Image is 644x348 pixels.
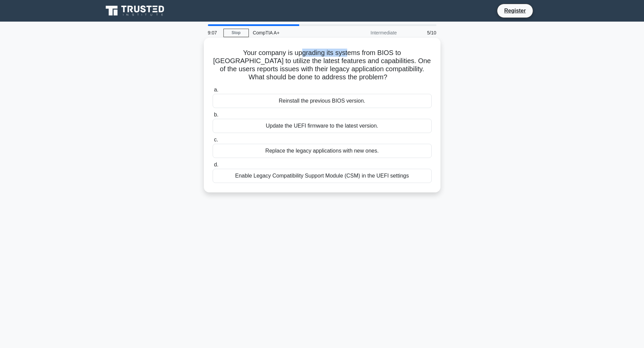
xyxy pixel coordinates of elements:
div: Enable Legacy Compatibility Support Module (CSM) in the UEFI settings [213,169,432,183]
span: b. [214,112,218,117]
div: 5/10 [401,26,440,39]
a: Register [500,6,530,15]
a: Stop [223,29,249,37]
span: c. [214,137,218,142]
span: d. [214,162,218,167]
div: Replace the legacy applications with new ones. [213,144,432,158]
div: Intermediate [342,26,401,39]
div: CompTIA A+ [249,26,342,39]
div: Reinstall the previous BIOS version. [213,94,432,108]
h5: Your company is upgrading its systems from BIOS to [GEOGRAPHIC_DATA] to utilize the latest featur... [212,49,432,82]
span: a. [214,87,218,92]
div: Update the UEFI firmware to the latest version. [213,119,432,133]
div: 9:07 [204,26,223,39]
